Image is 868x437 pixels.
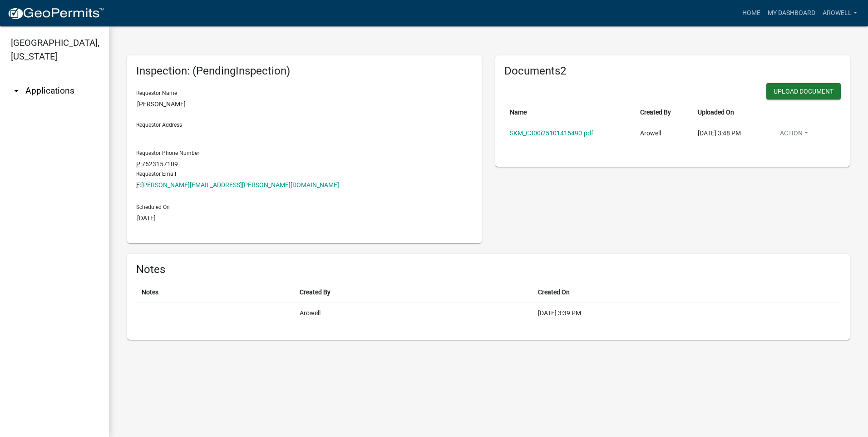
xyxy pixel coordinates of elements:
[510,129,593,137] a: SKM_C300i25101415490.pdf
[533,303,841,323] td: [DATE] 3:39 PM
[141,181,339,189] a: [PERSON_NAME][EMAIL_ADDRESS][PERSON_NAME][DOMAIN_NAME]
[136,263,841,276] h6: Notes
[764,5,819,22] a: My Dashboard
[136,160,142,168] abbr: Phone
[766,83,841,99] button: Upload Document
[635,102,692,123] th: Created By
[819,5,861,22] a: Arowell
[136,122,182,128] label: Requestor Address
[136,120,473,190] div: 7623157109
[11,85,22,96] i: arrow_drop_down
[739,5,764,22] a: Home
[533,282,841,303] th: Created On
[294,303,533,323] td: Arowell
[136,65,473,78] h6: Inspection: (PendingInspection)
[773,129,815,142] button: Action
[504,102,635,123] th: Name
[692,123,767,149] td: [DATE] 3:48 PM
[766,83,841,102] wm-modal-confirm: New Document
[136,150,199,156] label: Requestor Phone Number
[635,123,692,149] td: Arowell
[504,65,841,78] h6: Documents2
[692,102,767,123] th: Uploaded On
[136,181,141,189] abbr: Email
[136,282,294,303] th: Notes
[294,282,533,303] th: Created By
[136,171,176,177] label: Requestor Email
